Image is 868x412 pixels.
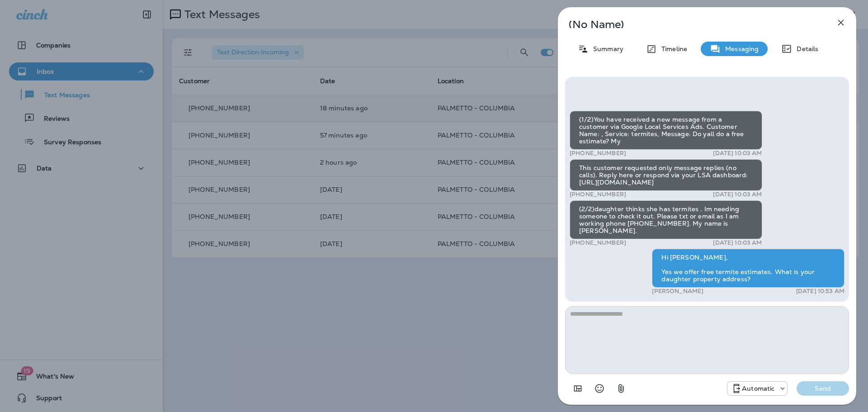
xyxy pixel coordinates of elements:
p: [DATE] 10:03 AM [713,191,762,198]
p: [PHONE_NUMBER] [570,150,626,157]
p: [PERSON_NAME] [652,288,703,295]
p: Timeline [657,45,687,52]
p: Summary [589,45,623,52]
p: Automatic [742,385,774,392]
p: [DATE] 10:03 AM [713,150,762,157]
p: [DATE] 10:53 AM [796,288,844,295]
div: Hi [PERSON_NAME], Yes we offer free termite estimates. What is your daughter property address? [652,249,844,288]
button: Select an emoji [590,379,609,398]
button: Add in a premade template [569,379,587,398]
p: [PHONE_NUMBER] [570,191,626,198]
div: (1/2)You have received a new message from a customer via Google Local Services Ads. Customer Name... [570,111,762,150]
p: [PHONE_NUMBER] [570,239,626,246]
div: (2/2)daughter thinks she has termites . Im needing someone to check it out. Please txt or email a... [570,200,762,239]
p: Details [792,45,818,52]
p: Messaging [721,45,759,52]
p: [DATE] 10:03 AM [713,239,762,246]
div: This customer requested only message replies (no calls). Reply here or respond via your LSA dashb... [570,159,762,191]
p: (No Name) [569,21,816,28]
